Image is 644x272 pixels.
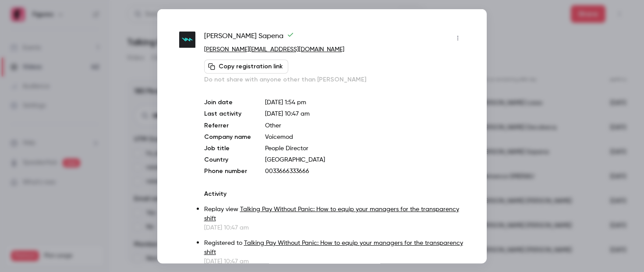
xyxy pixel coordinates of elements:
[204,238,465,257] p: Registered to
[265,132,465,141] p: Voicemod
[265,166,465,175] p: 0033666333666
[204,206,459,221] a: Talking Pay Without Panic: How to equip your managers for the transparency shift
[179,32,195,48] img: voicemod.net
[204,46,344,52] a: [PERSON_NAME][EMAIL_ADDRESS][DOMAIN_NAME]
[204,98,251,106] p: Join date
[204,59,288,73] button: Copy registration link
[204,223,465,232] p: [DATE] 10:47 am
[204,166,251,175] p: Phone number
[204,132,251,141] p: Company name
[204,75,465,84] p: Do not share with anyone other than [PERSON_NAME]
[204,257,465,265] p: [DATE] 10:47 am
[204,189,465,198] p: Activity
[204,109,251,118] p: Last activity
[265,155,465,164] p: [GEOGRAPHIC_DATA]
[265,110,310,117] span: [DATE] 10:47 am
[265,98,465,106] p: [DATE] 1:54 pm
[265,121,465,130] p: Other
[204,31,294,45] span: [PERSON_NAME] Sapena
[204,205,465,223] p: Replay view
[204,121,251,130] p: Referrer
[204,144,251,152] p: Job title
[204,155,251,164] p: Country
[204,240,463,255] a: Talking Pay Without Panic: How to equip your managers for the transparency shift
[265,144,465,152] p: People Director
